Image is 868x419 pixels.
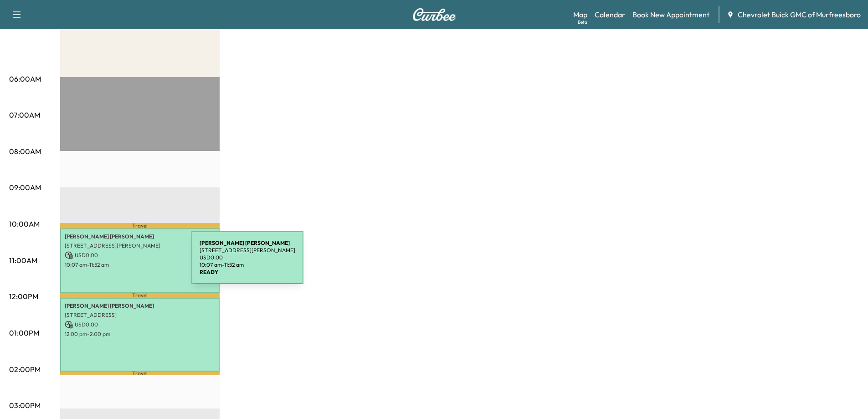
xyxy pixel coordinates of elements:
b: [PERSON_NAME] [PERSON_NAME] [200,239,290,246]
p: 08:00AM [9,146,41,157]
p: 11:00AM [9,255,37,266]
img: Curbee Logo [412,8,456,21]
p: 10:07 am - 11:52 am [65,261,215,269]
p: [PERSON_NAME] [PERSON_NAME] [65,302,215,310]
p: [STREET_ADDRESS][PERSON_NAME] [200,247,295,254]
p: 06:00AM [9,73,41,84]
p: Travel [60,372,220,375]
p: [STREET_ADDRESS] [65,311,215,319]
p: USD 0.00 [65,321,215,329]
a: MapBeta [573,9,587,20]
p: 10:07 am - 11:52 am [200,261,295,269]
a: Calendar [595,9,625,20]
p: [STREET_ADDRESS][PERSON_NAME] [65,242,215,249]
a: Book New Appointment [632,9,709,20]
p: 03:00PM [9,400,41,411]
p: 12:00 pm - 2:00 pm [65,331,215,338]
p: USD 0.00 [65,251,215,259]
span: Chevrolet Buick GMC of Murfreesboro [738,9,861,20]
p: 12:00PM [9,291,38,302]
p: 01:00PM [9,327,39,338]
p: [PERSON_NAME] [PERSON_NAME] [65,233,215,240]
b: READY [200,269,218,275]
p: 02:00PM [9,364,41,375]
p: Travel [60,223,220,228]
p: 09:00AM [9,182,41,193]
p: USD 0.00 [200,254,295,261]
p: 07:00AM [9,109,40,120]
p: 10:00AM [9,218,40,229]
div: Beta [578,19,587,26]
p: Travel [60,293,220,298]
